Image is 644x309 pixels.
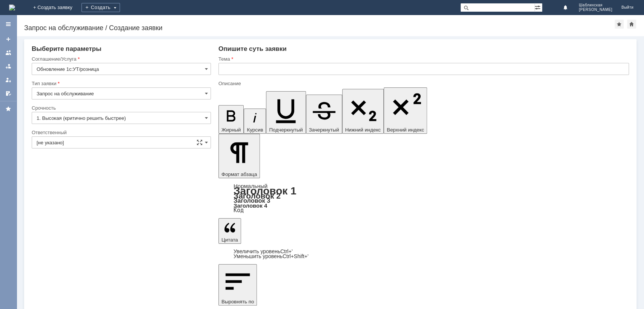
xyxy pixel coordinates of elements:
button: Зачеркнутый [306,95,342,134]
a: Заголовок 2 [234,191,281,200]
a: Мои согласования [2,87,14,99]
a: Decrease [234,253,309,259]
a: Создать заявку [2,33,14,45]
img: logo [9,5,15,11]
a: Increase [234,248,293,254]
div: Добавить в избранное [615,20,624,29]
button: Нижний индекс [342,89,384,134]
a: Заявки на командах [2,47,14,59]
button: Подчеркнутый [266,91,306,134]
span: Выровнять по [221,299,254,304]
div: Цитата [218,249,629,259]
div: Запрос на обслуживание / Создание заявки [24,24,615,32]
div: Описание [218,81,627,86]
a: Заголовок 3 [234,197,270,204]
div: Создать [81,3,120,12]
button: Формат абзаца [218,134,260,178]
span: [PERSON_NAME] [579,8,612,12]
span: Цитата [221,237,238,243]
span: Ctrl+Shift+' [283,253,309,259]
span: Шаблинская [579,3,612,8]
div: Тип заявки [32,81,209,86]
span: Сложная форма [197,139,203,145]
button: Выровнять по [218,264,257,306]
div: Формат абзаца [218,184,629,213]
a: Нормальный [234,183,267,189]
a: Перейти на домашнюю страницу [9,5,15,11]
span: Курсив [247,127,263,133]
button: Цитата [218,218,241,244]
a: Код [234,207,244,214]
a: Заголовок 1 [234,185,297,197]
div: Ответственный [32,130,209,135]
span: Формат абзаца [221,171,257,177]
span: Жирный [221,127,241,133]
button: Жирный [218,105,244,134]
button: Верхний индекс [384,87,427,134]
div: Соглашение/Услуга [32,57,209,61]
a: Заявки в моей ответственности [2,60,14,72]
span: Расширенный поиск [535,3,542,11]
a: Заголовок 4 [234,202,267,209]
div: Тема [218,57,627,61]
span: Опишите суть заявки [218,45,287,52]
div: Сделать домашней страницей [627,20,636,29]
span: Верхний индекс [387,127,424,133]
span: Ctrl+' [280,248,293,254]
button: Курсив [244,109,266,134]
span: Нижний индекс [345,127,381,133]
span: Зачеркнутый [309,127,339,133]
a: Мои заявки [2,74,14,86]
span: Подчеркнутый [269,127,303,133]
div: Срочность [32,106,209,110]
span: Выберите параметры [32,45,101,52]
